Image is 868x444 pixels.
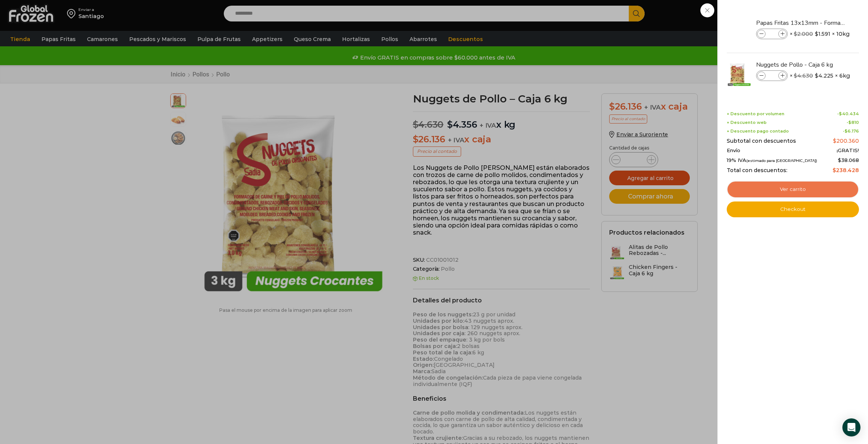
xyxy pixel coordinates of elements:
a: Papas Fritas 13x13mm - Formato 2,5 kg - Caja 10 kg [756,19,846,27]
span: ¡GRATIS! [837,148,859,154]
span: $ [838,157,841,163]
bdi: 2.000 [794,31,813,37]
span: - [847,120,859,125]
bdi: 1.591 [815,30,830,38]
span: Envío [727,148,740,154]
bdi: 40.434 [839,111,859,116]
small: (estimado para [GEOGRAPHIC_DATA]) [746,159,817,163]
bdi: 4.225 [815,72,833,79]
span: $ [848,120,851,125]
span: $ [833,137,836,144]
span: - [843,129,859,134]
div: Open Intercom Messenger [842,418,860,436]
input: Product quantity [766,72,778,80]
span: $ [833,167,836,174]
span: 38.068 [838,157,859,163]
span: + Descuento web [727,120,767,125]
span: - [837,111,859,116]
bdi: 200.360 [833,137,859,144]
span: + Descuento por volumen [727,111,784,116]
span: 19% IVA [727,157,817,163]
bdi: 810 [848,120,859,125]
span: Total con descuentos: [727,167,787,174]
input: Product quantity [766,30,778,38]
span: $ [815,30,818,38]
bdi: 6.176 [845,128,859,134]
span: $ [839,111,842,116]
span: × × 6kg [790,70,850,81]
span: × × 10kg [790,29,850,39]
bdi: 238.428 [833,167,859,174]
span: $ [794,72,797,79]
span: $ [845,128,848,134]
a: Nuggets de Pollo - Caja 6 kg [756,61,846,69]
span: + Descuento pago contado [727,129,789,134]
span: Subtotal con descuentos [727,138,796,144]
bdi: 4.630 [794,72,813,79]
span: $ [815,72,818,79]
a: Checkout [727,201,859,217]
span: $ [794,31,797,37]
a: Ver carrito [727,181,859,198]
